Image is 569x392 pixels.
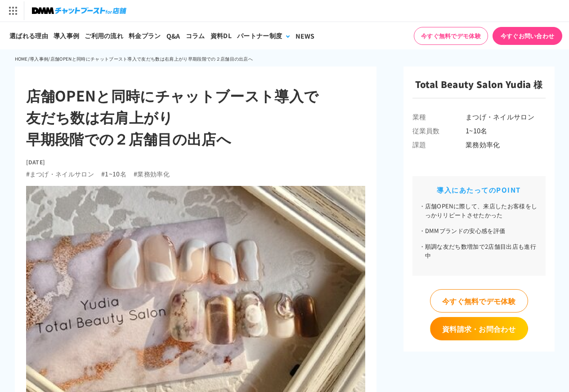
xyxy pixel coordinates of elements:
span: まつげ・ネイルサロン [466,112,546,121]
a: Q&A [164,22,183,49]
a: ご利用の流れ [82,22,126,49]
a: 今すぐお問い合わせ [493,27,562,45]
time: [DATE] [26,158,45,166]
span: 課題 [412,140,466,149]
a: 今すぐ無料でデモ体験 [414,27,488,45]
li: / [28,53,30,64]
span: 業務効率化 [466,140,546,149]
h2: 導入にあたってのPOINT [419,185,539,195]
a: コラム [183,22,208,49]
img: チャットブーストfor店舗 [32,4,126,17]
li: #まつげ・ネイルサロン [26,169,94,179]
a: 今すぐ無料でデモ体験 [430,289,528,313]
li: 店舗OPENに際して、来店したお客様をしっかりリピートさせたかった [419,202,539,220]
a: 導入事例 [51,22,82,49]
li: 順調な友だち数増加で2店舗目出店も進行中 [419,242,539,260]
li: #業務効率化 [134,169,170,179]
span: 業種 [412,112,466,121]
h1: 店舗OPENと同時にチャットブースト導入で 友だち数は右肩上がり 早期段階での２店舗目の出店へ [26,84,365,149]
a: 資料請求・お問合わせ [430,317,528,340]
a: 導入事例 [30,55,48,62]
span: 1~10名 [466,126,546,135]
div: パートナー制度 [237,31,282,40]
a: NEWS [293,22,317,49]
a: 選ばれる理由 [7,22,51,49]
span: 従業員数 [412,126,466,135]
li: 店舗OPENと同時にチャットブースト導入で友だち数は右肩上がり早期段階での２店舗目の出店へ [50,53,253,64]
img: サービス [1,1,24,20]
a: 料金プラン [126,22,164,49]
a: 資料DL [208,22,234,49]
li: DMMブランドの安心感を評価 [419,226,539,235]
li: / [48,53,50,64]
h3: Total Beauty Salon Yudia 様 [412,78,546,98]
li: #1~10名 [101,169,126,179]
a: HOME [15,55,28,62]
